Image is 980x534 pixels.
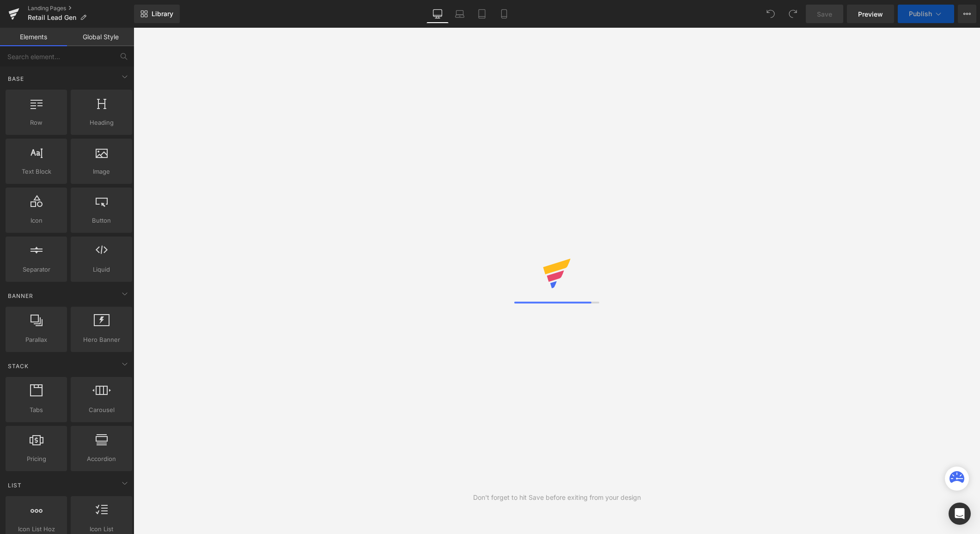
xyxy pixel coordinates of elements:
[858,9,883,19] span: Preview
[7,362,30,370] span: Stack
[7,291,34,300] span: Banner
[7,74,25,83] span: Base
[471,5,493,23] a: Tablet
[73,167,129,176] span: Image
[8,335,64,345] span: Parallax
[909,10,932,18] span: Publish
[73,216,129,225] span: Button
[8,405,64,415] span: Tabs
[847,5,894,23] a: Preview
[473,492,641,503] div: Don't forget to hit Save before exiting from your design
[761,5,780,23] button: Undo
[28,14,76,21] span: Retail Lead Gen
[8,265,64,274] span: Separator
[8,216,64,225] span: Icon
[67,28,134,46] a: Global Style
[73,524,129,534] span: Icon List
[73,454,129,464] span: Accordion
[73,265,129,274] span: Liquid
[73,118,129,127] span: Heading
[493,5,515,23] a: Mobile
[449,5,471,23] a: Laptop
[949,503,971,525] div: Open Intercom Messenger
[28,5,134,12] a: Landing Pages
[73,335,129,345] span: Hero Banner
[134,5,180,23] a: New Library
[8,167,64,176] span: Text Block
[73,405,129,415] span: Carousel
[784,5,802,23] button: Redo
[8,118,64,127] span: Row
[817,9,832,19] span: Save
[958,5,976,23] button: More
[7,481,23,490] span: List
[8,454,64,464] span: Pricing
[152,10,173,18] span: Library
[898,5,954,23] button: Publish
[8,524,64,534] span: Icon List Hoz
[426,5,449,23] a: Desktop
